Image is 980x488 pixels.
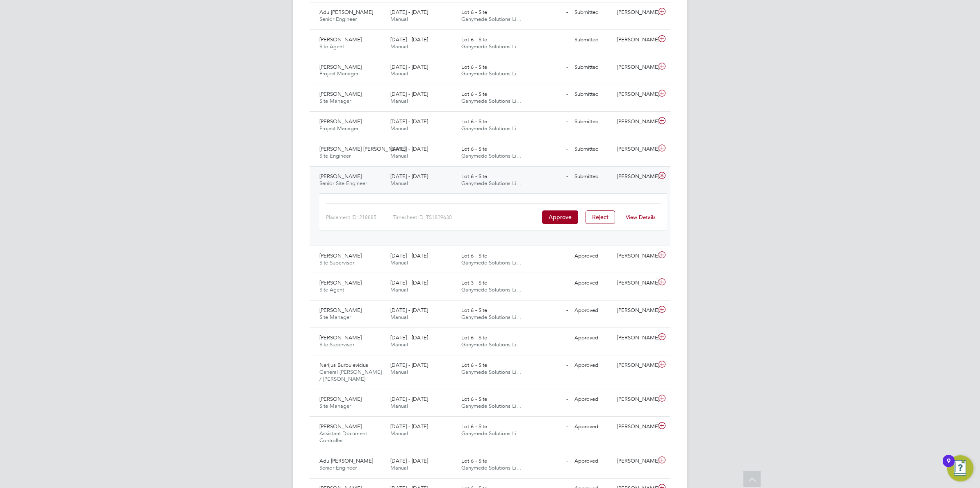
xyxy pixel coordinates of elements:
[461,402,522,409] span: Ganymede Solutions Li…
[390,307,428,314] span: [DATE] - [DATE]
[461,70,522,77] span: Ganymede Solutions Li…
[390,43,408,50] span: Manual
[571,331,614,345] div: Approved
[571,6,614,19] div: Submitted
[947,455,973,481] button: Open Resource Center, 9 new notifications
[461,457,487,464] span: Lot 6 - Site
[319,145,406,152] span: [PERSON_NAME] [PERSON_NAME]
[461,334,487,341] span: Lot 6 - Site
[529,115,571,129] div: -
[390,97,408,104] span: Manual
[390,125,408,132] span: Manual
[390,252,428,259] span: [DATE] - [DATE]
[461,152,522,159] span: Ganymede Solutions Li…
[319,464,357,471] span: Senior Engineer
[614,6,656,19] div: [PERSON_NAME]
[319,9,373,16] span: Adu [PERSON_NAME]
[390,314,408,321] span: Manual
[319,125,358,132] span: Project Manager
[529,331,571,345] div: -
[461,16,522,23] span: Ganymede Solutions Li…
[390,423,428,430] span: [DATE] - [DATE]
[390,63,428,70] span: [DATE] - [DATE]
[390,402,408,409] span: Manual
[390,145,428,152] span: [DATE] - [DATE]
[529,454,571,468] div: -
[461,341,522,348] span: Ganymede Solutions Li…
[571,304,614,317] div: Approved
[571,359,614,372] div: Approved
[529,6,571,19] div: -
[529,33,571,47] div: -
[390,90,428,97] span: [DATE] - [DATE]
[571,249,614,263] div: Approved
[529,142,571,156] div: -
[390,464,408,471] span: Manual
[319,118,362,125] span: [PERSON_NAME]
[614,33,656,47] div: [PERSON_NAME]
[390,36,428,43] span: [DATE] - [DATE]
[461,368,522,375] span: Ganymede Solutions Li…
[571,420,614,434] div: Approved
[319,314,351,321] span: Site Manager
[319,368,382,382] span: General [PERSON_NAME] / [PERSON_NAME]
[319,152,351,159] span: Site Engineer
[319,259,354,266] span: Site Supervisor
[461,430,522,437] span: Ganymede Solutions Li…
[319,173,362,180] span: [PERSON_NAME]
[614,420,656,434] div: [PERSON_NAME]
[319,457,373,464] span: Adu [PERSON_NAME]
[319,279,362,286] span: [PERSON_NAME]
[390,173,428,180] span: [DATE] - [DATE]
[461,9,487,16] span: Lot 6 - Site
[319,395,362,402] span: [PERSON_NAME]
[571,454,614,468] div: Approved
[542,210,578,224] button: Approve
[390,361,428,368] span: [DATE] - [DATE]
[319,16,357,23] span: Senior Engineer
[461,173,487,180] span: Lot 6 - Site
[614,88,656,101] div: [PERSON_NAME]
[614,170,656,183] div: [PERSON_NAME]
[390,286,408,293] span: Manual
[529,88,571,101] div: -
[614,276,656,290] div: [PERSON_NAME]
[319,36,362,43] span: [PERSON_NAME]
[390,395,428,402] span: [DATE] - [DATE]
[571,115,614,129] div: Submitted
[319,430,367,444] span: Assistant Document Controller
[390,152,408,159] span: Manual
[319,334,362,341] span: [PERSON_NAME]
[390,279,428,286] span: [DATE] - [DATE]
[319,423,362,430] span: [PERSON_NAME]
[319,341,354,348] span: Site Supervisor
[461,145,487,152] span: Lot 6 - Site
[461,90,487,97] span: Lot 6 - Site
[461,423,487,430] span: Lot 6 - Site
[390,430,408,437] span: Manual
[390,259,408,266] span: Manual
[614,393,656,406] div: [PERSON_NAME]
[461,464,522,471] span: Ganymede Solutions Li…
[319,361,368,368] span: Nerijus Burbulevicius
[461,395,487,402] span: Lot 6 - Site
[571,88,614,101] div: Submitted
[319,63,362,70] span: [PERSON_NAME]
[319,70,358,77] span: Project Manager
[571,393,614,406] div: Approved
[529,276,571,290] div: -
[571,61,614,74] div: Submitted
[614,331,656,345] div: [PERSON_NAME]
[319,402,351,409] span: Site Manager
[319,307,362,314] span: [PERSON_NAME]
[461,125,522,132] span: Ganymede Solutions Li…
[586,210,615,224] button: Reject
[461,314,522,321] span: Ganymede Solutions Li…
[319,90,362,97] span: [PERSON_NAME]
[529,393,571,406] div: -
[461,252,487,259] span: Lot 6 - Site
[461,36,487,43] span: Lot 6 - Site
[319,43,344,50] span: Site Agent
[390,368,408,375] span: Manual
[390,118,428,125] span: [DATE] - [DATE]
